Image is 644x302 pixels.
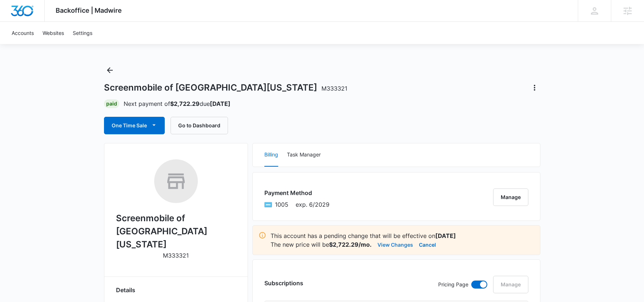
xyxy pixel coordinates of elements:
strong: [DATE] [435,232,456,239]
button: Back [104,64,116,76]
button: Cancel [419,240,436,249]
a: Accounts [7,22,38,44]
span: Details [116,286,135,294]
button: View Changes [377,240,413,249]
button: Billing [264,143,278,167]
p: Pricing Page [438,281,468,289]
h3: Payment Method [264,188,329,197]
span: American Express ending with [275,200,288,209]
span: exp. 6/2029 [296,200,329,209]
h1: Screenmobile of [GEOGRAPHIC_DATA][US_STATE] [104,82,347,93]
button: Task Manager [287,143,321,167]
h2: Screenmobile of [GEOGRAPHIC_DATA][US_STATE] [116,212,236,251]
h3: Subscriptions [264,279,303,287]
p: M333321 [163,251,189,260]
span: M333321 [321,85,347,92]
button: Manage [493,188,528,206]
p: Next payment of due [124,99,231,108]
p: This account has a pending change that will be effective on [271,231,534,240]
button: Actions [529,82,540,94]
strong: [DATE] [210,100,231,107]
a: Settings [68,22,97,44]
strong: $2,722.29/mo. [329,241,372,248]
strong: $2,722.29 [170,100,200,107]
a: Websites [38,22,68,44]
p: The new price will be [271,240,372,249]
button: Go to Dashboard [171,117,228,134]
button: One Time Sale [104,117,165,134]
span: Backoffice | Madwire [56,7,122,14]
div: Paid [104,99,119,108]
